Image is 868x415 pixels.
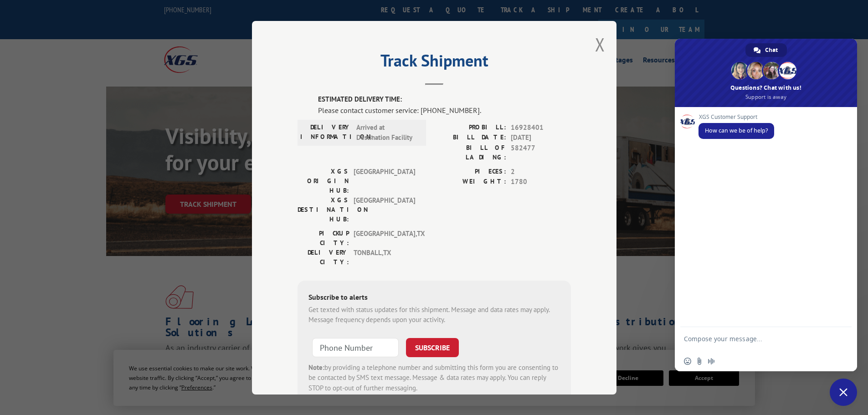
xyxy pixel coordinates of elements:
label: BILL DATE: [434,133,506,143]
span: Chat [765,43,778,57]
span: TONBALL , TX [354,247,415,266]
span: XGS Customer Support [699,114,774,120]
label: PIECES: [434,166,506,177]
span: 16928401 [511,122,571,133]
h2: Track Shipment [298,54,571,72]
span: 2 [511,166,571,177]
span: [GEOGRAPHIC_DATA] , TX [354,228,415,247]
div: Subscribe to alerts [308,291,560,304]
strong: Note: [308,363,324,371]
div: Close chat [830,379,857,406]
label: ESTIMATED DELIVERY TIME: [318,94,571,105]
label: PICKUP CITY: [298,228,349,247]
label: XGS DESTINATION HUB: [298,195,349,224]
button: SUBSCRIBE [406,338,459,357]
span: [DATE] [511,133,571,143]
button: Close modal [595,32,605,56]
div: Please contact customer service: [PHONE_NUMBER]. [318,104,571,115]
span: Send a file [696,358,703,365]
span: How can we be of help? [705,127,768,134]
textarea: Compose your message... [684,335,828,351]
span: [GEOGRAPHIC_DATA] [354,195,415,224]
div: Get texted with status updates for this shipment. Message and data rates may apply. Message frequ... [308,304,560,325]
span: Audio message [708,358,715,365]
label: DELIVERY INFORMATION: [300,122,352,143]
span: Insert an emoji [684,358,691,365]
label: BILL OF LADING: [434,143,506,162]
div: by providing a telephone number and submitting this form you are consenting to be contacted by SM... [308,362,560,393]
label: DELIVERY CITY: [298,247,349,266]
input: Phone Number [312,338,399,357]
span: Arrived at Destination Facility [356,122,418,143]
div: Chat [745,43,787,57]
label: PROBILL: [434,122,506,133]
span: 1780 [511,177,571,187]
span: [GEOGRAPHIC_DATA] [354,166,415,195]
label: WEIGHT: [434,177,506,187]
span: 582477 [511,143,571,162]
label: XGS ORIGIN HUB: [298,166,349,195]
